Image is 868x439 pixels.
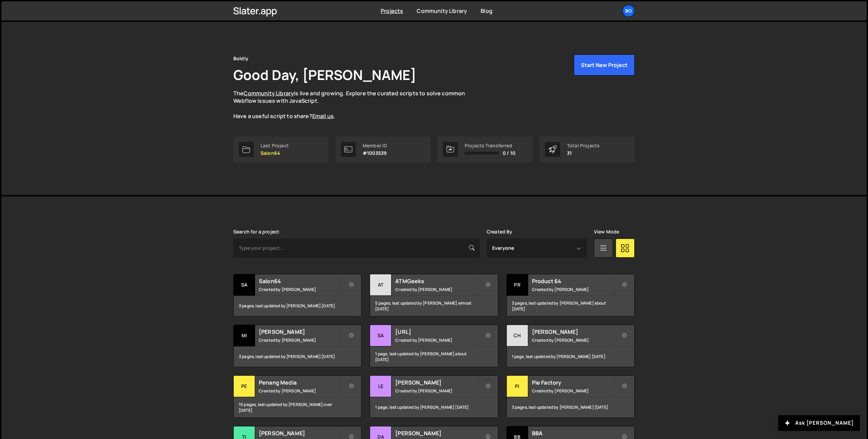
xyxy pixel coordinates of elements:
h2: [PERSON_NAME] [532,328,614,336]
h2: [PERSON_NAME] [259,328,341,336]
div: 3 pages, last updated by [PERSON_NAME] about [DATE] [507,296,634,316]
a: Le [PERSON_NAME] Created by [PERSON_NAME] 1 page, last updated by [PERSON_NAME] [DATE] [370,375,498,418]
div: Sa [234,274,255,296]
div: AT [370,274,391,296]
p: The is live and growing. Explore the curated scripts to solve common Webflow issues with JavaScri... [233,90,478,120]
div: SA [370,325,391,346]
div: 3 pages, last updated by [PERSON_NAME] [DATE] [507,397,634,418]
div: Pe [234,376,255,397]
a: Projects [381,7,403,15]
a: SA [URL] Created by [PERSON_NAME] 1 page, last updated by [PERSON_NAME] about [DATE] [370,325,498,367]
small: Created by [PERSON_NAME] [532,287,614,292]
a: Community Library [244,90,294,97]
div: 1 page, last updated by [PERSON_NAME] [DATE] [507,346,634,367]
small: Created by [PERSON_NAME] [259,287,341,292]
h2: Penang Media [259,379,341,386]
label: View Mode [594,229,619,234]
h2: [PERSON_NAME] [395,429,477,437]
div: Pr [507,274,528,296]
a: AT ATMGeeks Created by [PERSON_NAME] 5 pages, last updated by [PERSON_NAME] almost [DATE] [370,274,498,316]
div: Boldly [233,54,248,63]
a: Mi [PERSON_NAME] Created by [PERSON_NAME] 3 pages, last updated by [PERSON_NAME] [DATE] [233,325,362,367]
label: Search for a project [233,229,279,234]
input: Type your project... [233,239,480,258]
small: Created by [PERSON_NAME] [395,337,477,343]
a: Sa Salon64 Created by [PERSON_NAME] 3 pages, last updated by [PERSON_NAME] [DATE] [233,274,362,316]
button: Start New Project [574,54,635,76]
div: 3 pages, last updated by [PERSON_NAME] [DATE] [234,296,361,316]
h2: Product 64 [532,277,614,285]
a: Pr Product 64 Created by [PERSON_NAME] 3 pages, last updated by [PERSON_NAME] about [DATE] [506,274,635,316]
small: Created by [PERSON_NAME] [532,337,614,343]
div: 5 pages, last updated by [PERSON_NAME] almost [DATE] [370,296,498,316]
h2: [PERSON_NAME] [395,379,477,386]
p: 31 [567,150,600,156]
h2: [PERSON_NAME] [259,429,341,437]
button: Ask [PERSON_NAME] [778,415,860,431]
a: Bo [622,5,635,17]
div: 3 pages, last updated by [PERSON_NAME] [DATE] [234,346,361,367]
small: Created by [PERSON_NAME] [259,388,341,394]
div: Member ID [363,143,387,148]
small: Created by [PERSON_NAME] [532,388,614,394]
small: Created by [PERSON_NAME] [259,337,341,343]
a: Email us [312,112,334,120]
h2: Pie Factory [532,379,614,386]
p: Salon64 [261,150,289,156]
div: 1 page, last updated by [PERSON_NAME] about [DATE] [370,346,498,367]
small: Created by [PERSON_NAME] [395,388,477,394]
div: Last Project [261,143,289,148]
p: #1003539 [363,150,387,156]
a: Pe Penang Media Created by [PERSON_NAME] 10 pages, last updated by [PERSON_NAME] over [DATE] [233,375,362,418]
a: Blog [481,7,493,15]
a: CH [PERSON_NAME] Created by [PERSON_NAME] 1 page, last updated by [PERSON_NAME] [DATE] [506,325,635,367]
span: 0 / 10 [503,150,515,156]
h2: BBA [532,429,614,437]
div: 1 page, last updated by [PERSON_NAME] [DATE] [370,397,498,418]
a: Pi Pie Factory Created by [PERSON_NAME] 3 pages, last updated by [PERSON_NAME] [DATE] [506,375,635,418]
h2: [URL] [395,328,477,336]
div: Pi [507,376,528,397]
div: Projects Transferred [465,143,515,148]
div: CH [507,325,528,346]
h2: ATMGeeks [395,277,477,285]
a: Community Library [417,7,467,15]
h1: Good Day, [PERSON_NAME] [233,65,416,84]
div: 10 pages, last updated by [PERSON_NAME] over [DATE] [234,397,361,418]
div: Total Projects [567,143,600,148]
label: Created By [487,229,513,234]
small: Created by [PERSON_NAME] [395,287,477,292]
div: Le [370,376,391,397]
a: Last Project Salon64 [233,136,329,162]
div: Mi [234,325,255,346]
h2: Salon64 [259,277,341,285]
